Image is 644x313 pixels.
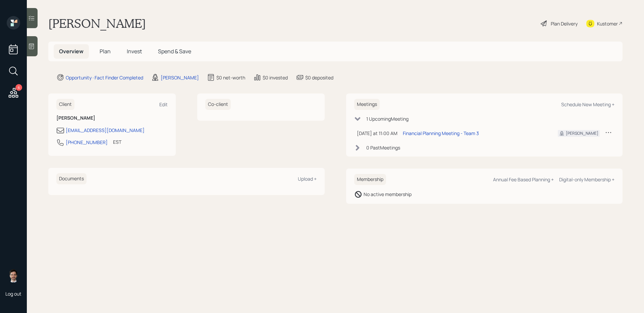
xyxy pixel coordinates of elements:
[127,48,142,55] span: Invest
[5,291,21,297] div: Log out
[263,74,288,81] div: $0 invested
[66,127,145,134] div: [EMAIL_ADDRESS][DOMAIN_NAME]
[403,130,479,137] div: Financial Planning Meeting - Team 3
[59,48,84,55] span: Overview
[100,48,111,55] span: Plan
[15,84,22,91] div: 6
[566,130,598,136] div: [PERSON_NAME]
[48,16,146,31] h1: [PERSON_NAME]
[364,191,412,198] div: No active membership
[216,74,245,81] div: $0 net-worth
[559,176,614,183] div: Digital-only Membership +
[357,130,397,137] div: [DATE] at 11:00 AM
[493,176,554,183] div: Annual Fee Based Planning +
[161,74,199,81] div: [PERSON_NAME]
[7,269,20,283] img: jonah-coleman-headshot.png
[354,99,380,110] h6: Meetings
[159,101,168,108] div: Edit
[366,144,400,151] div: 0 Past Meeting s
[298,176,317,182] div: Upload +
[56,173,87,184] h6: Documents
[551,20,578,27] div: Plan Delivery
[66,74,143,81] div: Opportunity · Fact Finder Completed
[66,139,108,146] div: [PHONE_NUMBER]
[305,74,333,81] div: $0 deposited
[366,115,409,122] div: 1 Upcoming Meeting
[205,99,231,110] h6: Co-client
[561,101,614,108] div: Schedule New Meeting +
[56,99,74,110] h6: Client
[597,20,618,27] div: Kustomer
[113,138,121,145] div: EST
[354,174,386,185] h6: Membership
[158,48,191,55] span: Spend & Save
[56,115,168,121] h6: [PERSON_NAME]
